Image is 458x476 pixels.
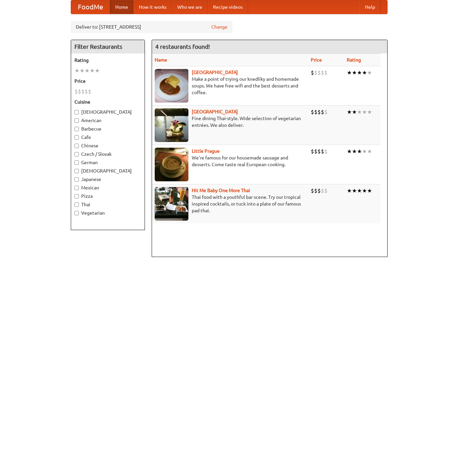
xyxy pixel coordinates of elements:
[367,69,372,76] li: ★
[74,160,79,165] input: German
[74,117,141,124] label: American
[347,187,352,194] li: ★
[74,134,141,141] label: Cafe
[74,99,141,105] h5: Cuisine
[352,69,357,76] li: ★
[155,76,306,96] p: Make a point of trying our knedlíky and homemade soups. We have free wifi and the best desserts a...
[74,142,141,149] label: Chinese
[71,21,233,33] div: Deliver to: [STREET_ADDRESS]
[74,109,141,115] label: [DEMOGRAPHIC_DATA]
[74,169,79,173] input: [DEMOGRAPHIC_DATA]
[74,159,141,166] label: German
[324,148,328,155] li: $
[155,57,167,63] a: Name
[155,194,306,214] p: Thai food with a youthful bar scene. Try our tropical inspired cocktails, or tuck into a plate of...
[317,148,321,155] li: $
[95,67,100,74] li: ★
[324,69,328,76] li: $
[211,24,227,30] a: Change
[155,154,306,168] p: We're famous for our housemade sausage and desserts. Come taste real European cooking.
[74,184,141,191] label: Mexican
[314,108,317,116] li: $
[74,211,79,215] input: Vegetarian
[74,193,141,199] label: Pizza
[192,188,250,193] a: Hit Me Baby One More Thai
[74,78,141,84] h5: Price
[357,69,362,76] li: ★
[155,43,210,50] ng-pluralize: 4 restaurants found!
[321,108,324,116] li: $
[74,152,79,156] input: Czech / Slovak
[324,187,328,194] li: $
[74,88,78,95] li: $
[155,108,188,142] img: satay.jpg
[74,194,79,198] input: Pizza
[311,148,314,155] li: $
[74,210,141,216] label: Vegetarian
[347,108,352,116] li: ★
[362,108,367,116] li: ★
[133,0,172,14] a: How it works
[155,115,306,129] p: Fine dining Thai-style. Wide selection of vegetarian entrées. We also deliver.
[74,135,79,140] input: Cafe
[321,187,324,194] li: $
[74,203,79,207] input: Thai
[192,109,238,114] a: [GEOGRAPHIC_DATA]
[74,110,79,114] input: [DEMOGRAPHIC_DATA]
[357,148,362,155] li: ★
[74,118,79,123] input: American
[88,88,91,95] li: $
[74,186,79,190] input: Mexican
[314,187,317,194] li: $
[314,148,317,155] li: $
[192,70,238,75] a: [GEOGRAPHIC_DATA]
[352,187,357,194] li: ★
[155,187,188,221] img: babythai.jpg
[74,127,79,131] input: Barbecue
[311,108,314,116] li: $
[317,108,321,116] li: $
[71,40,145,53] h4: Filter Restaurants
[321,69,324,76] li: $
[357,108,362,116] li: ★
[362,148,367,155] li: ★
[311,187,314,194] li: $
[360,0,380,14] a: Help
[172,0,208,14] a: Who we are
[362,69,367,76] li: ★
[352,108,357,116] li: ★
[324,108,328,116] li: $
[74,125,141,132] label: Barbecue
[90,67,95,74] li: ★
[347,57,361,63] a: Rating
[208,0,248,14] a: Recipe videos
[110,0,133,14] a: Home
[74,168,141,174] label: [DEMOGRAPHIC_DATA]
[155,69,188,103] img: czechpoint.jpg
[311,57,322,63] a: Price
[357,187,362,194] li: ★
[367,108,372,116] li: ★
[192,148,220,154] a: Little Prague
[352,148,357,155] li: ★
[78,88,81,95] li: $
[74,57,141,64] h5: Rating
[74,176,141,183] label: Japanese
[317,69,321,76] li: $
[74,144,79,148] input: Chinese
[314,69,317,76] li: $
[367,148,372,155] li: ★
[362,187,367,194] li: ★
[347,69,352,76] li: ★
[85,67,90,74] li: ★
[74,201,141,208] label: Thai
[155,148,188,181] img: littleprague.jpg
[80,67,85,74] li: ★
[74,177,79,182] input: Japanese
[85,88,88,95] li: $
[311,69,314,76] li: $
[317,187,321,194] li: $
